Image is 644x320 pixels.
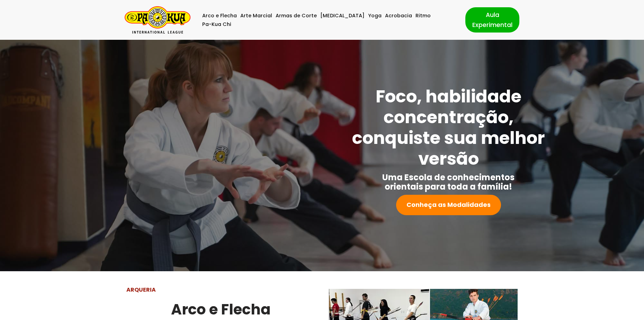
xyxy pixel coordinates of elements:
[320,11,365,20] a: [MEDICAL_DATA]
[352,84,545,171] strong: Foco, habilidade concentração, conquiste sua melhor versão
[276,11,317,20] a: Armas de Corte
[126,286,156,294] strong: ARQUERIA
[382,172,515,192] strong: Uma Escola de conhecimentos orientais para toda a família!
[368,11,382,20] a: Yoga
[396,195,501,215] a: Conheça as Modalidades
[202,11,237,20] a: Arco e Flecha
[406,200,491,209] strong: Conheça as Modalidades
[202,20,231,29] a: Pa-Kua Chi
[240,11,272,20] a: Arte Marcial
[125,6,190,34] a: Pa-Kua Brasil Uma Escola de conhecimentos orientais para toda a família. Foco, habilidade concent...
[171,299,271,320] strong: Arco e Flecha
[201,11,455,29] div: Menu primário
[465,7,519,32] a: Aula Experimental
[385,11,412,20] a: Acrobacia
[415,11,431,20] a: Ritmo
